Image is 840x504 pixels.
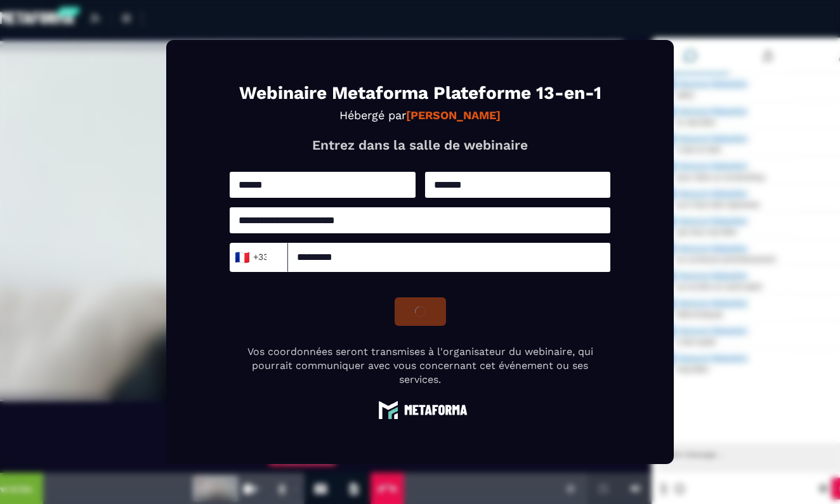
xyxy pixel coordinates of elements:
h1: Webinaire Metaforma Plateforme 13-en-1 [230,84,610,102]
input: Search for option [267,248,277,267]
img: logo [372,400,468,420]
p: Entrez dans la salle de webinaire [230,137,610,153]
strong: [PERSON_NAME] [406,108,501,122]
p: Vos coordonnées seront transmises à l'organisateur du webinaire, qui pourrait communiquer avec vo... [230,345,610,387]
span: +33 [238,249,265,266]
p: Hébergé par [230,108,610,122]
span: 🇫🇷 [234,249,250,266]
div: Search for option [230,243,288,272]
